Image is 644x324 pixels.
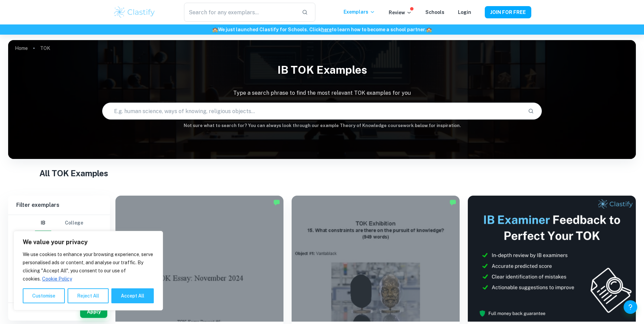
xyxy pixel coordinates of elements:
p: Exemplars [344,8,375,16]
input: Search for any exemplars... [184,3,296,22]
button: Help and Feedback [624,300,637,314]
h6: Filter exemplars [8,196,110,215]
input: E.g. human science, ways of knowing, religious objects... [103,102,522,121]
div: Filter type choice [35,215,83,231]
h1: All TOK Examples [39,167,604,179]
a: Cookie Policy [42,276,72,282]
img: Marked [273,199,280,206]
button: Reject All [68,288,109,303]
p: Type a search phrase to find the most relevant TOK examples for you [8,89,636,97]
a: Schools [425,10,444,15]
a: Home [15,43,28,53]
button: IB [35,215,51,231]
span: 🏫 [212,27,218,32]
a: here [321,27,332,32]
span: 🏫 [426,27,432,32]
img: Marked [449,199,456,206]
div: We value your privacy [14,231,163,310]
button: JOIN FOR FREE [485,6,531,18]
p: Review [389,9,412,16]
h6: Not sure what to search for? You can always look through our example Theory of Knowledge coursewo... [8,122,636,129]
button: Search [525,105,537,117]
button: Apply [80,306,107,318]
p: TOK [40,44,50,52]
p: We value your privacy [23,238,154,246]
h1: IB TOK examples [8,59,636,81]
a: Login [458,10,471,15]
button: College [65,215,83,231]
button: Accept All [111,288,154,303]
img: Clastify logo [113,5,156,19]
p: We use cookies to enhance your browsing experience, serve personalised ads or content, and analys... [23,250,154,283]
h6: We just launched Clastify for Schools. Click to learn how to become a school partner. [1,26,643,33]
img: Thumbnail [468,196,636,322]
button: Customise [23,288,65,303]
